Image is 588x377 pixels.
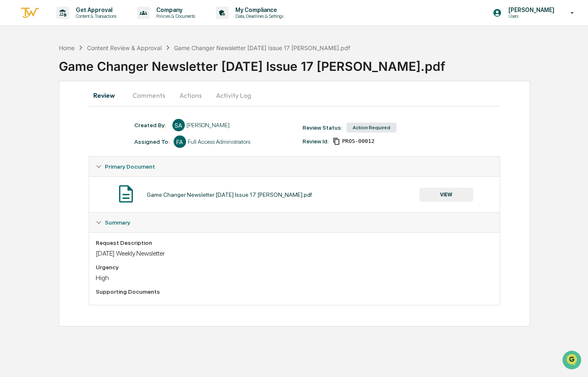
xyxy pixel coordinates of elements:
[96,249,493,257] div: [DATE] Weekly Newsletter
[96,288,493,295] div: Supporting Documents
[69,13,121,19] p: Content & Transactions
[59,52,588,74] div: Game Changer Newsletter [DATE] Issue 17 [PERSON_NAME].pdf
[8,63,23,78] img: 1746055101610-c473b297-6a78-478c-a979-82029cc54cd1
[174,44,350,51] div: Game Changer Newsletter [DATE] Issue 17 [PERSON_NAME].pdf
[126,85,172,105] button: Comments
[141,66,151,76] button: Start new chat
[116,184,136,204] img: Document Icon
[342,138,374,145] span: 7abbc492-4e5d-4e07-9424-f4e285fece7b
[5,101,57,116] a: 🖐️Preclearance
[8,17,151,31] p: How can we help?
[57,101,106,116] a: 🗄️Attestations
[89,157,500,176] div: Primary Document
[96,274,493,282] div: High
[82,140,100,147] span: Pylon
[87,44,162,51] div: Content Review & Approval
[186,122,230,128] div: [PERSON_NAME]
[346,123,397,133] div: Action Required
[172,85,209,105] button: Actions
[188,138,250,145] div: Full Access Administrators
[89,176,500,212] div: Primary Document
[89,85,126,105] button: Review
[59,44,75,51] div: Home
[69,7,121,13] p: Get Approval
[134,138,169,145] div: Assigned To:
[28,63,136,72] div: Start new chat
[147,191,312,198] div: Game Changer Newsletter [DATE] Issue 17 [PERSON_NAME].pdf
[134,122,168,128] div: Created By: ‎ ‎
[502,13,559,19] p: Users
[8,105,15,112] div: 🖐️
[150,13,199,19] p: Policies & Documents
[302,124,342,131] div: Review Status:
[60,105,67,112] div: 🗄️
[89,213,500,232] div: Summary
[96,264,493,271] div: Urgency
[150,7,199,13] p: Company
[302,138,329,145] div: Review Id:
[105,219,130,226] span: Summary
[96,239,493,246] div: Request Description
[229,7,288,13] p: My Compliance
[5,117,56,132] a: 🔎Data Lookup
[68,104,103,113] span: Attestations
[561,350,584,372] iframe: Open customer support
[58,140,100,147] a: Powered byPylon
[17,120,52,128] span: Data Lookup
[105,163,155,170] span: Primary Document
[172,119,185,131] div: SA
[17,104,53,113] span: Preclearance
[20,6,40,20] img: logo
[209,85,258,105] button: Activity Log
[8,121,15,128] div: 🔎
[229,13,288,19] p: Data, Deadlines & Settings
[89,232,500,305] div: Summary
[419,188,473,202] button: VIEW
[502,7,559,13] p: [PERSON_NAME]
[28,72,105,78] div: We're available if you need us!
[89,85,500,105] div: secondary tabs example
[174,135,186,148] div: FA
